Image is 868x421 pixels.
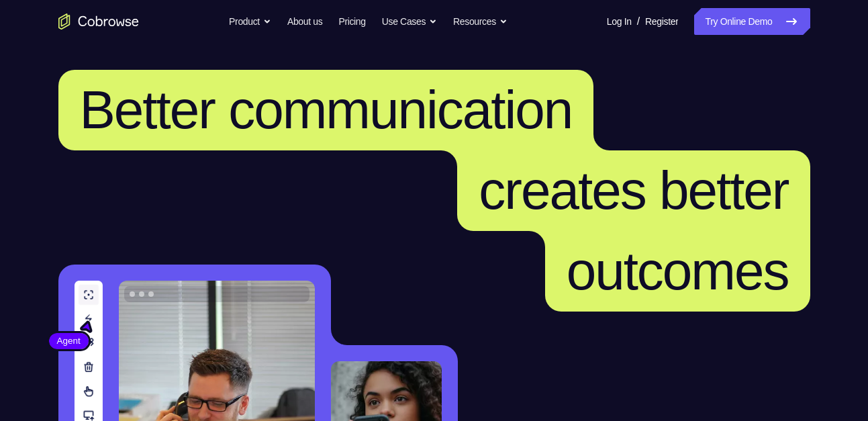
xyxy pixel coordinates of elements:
[229,8,271,35] button: Product
[607,8,632,35] a: Log In
[58,13,139,30] a: Go to the home page
[453,8,508,35] button: Resources
[49,334,89,348] span: Agent
[637,13,640,30] span: /
[694,8,810,35] a: Try Online Demo
[382,8,437,35] button: Use Cases
[287,8,322,35] a: About us
[567,241,789,301] span: outcomes
[479,160,788,220] span: creates better
[645,8,678,35] a: Register
[80,80,573,140] span: Better communication
[338,8,365,35] a: Pricing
